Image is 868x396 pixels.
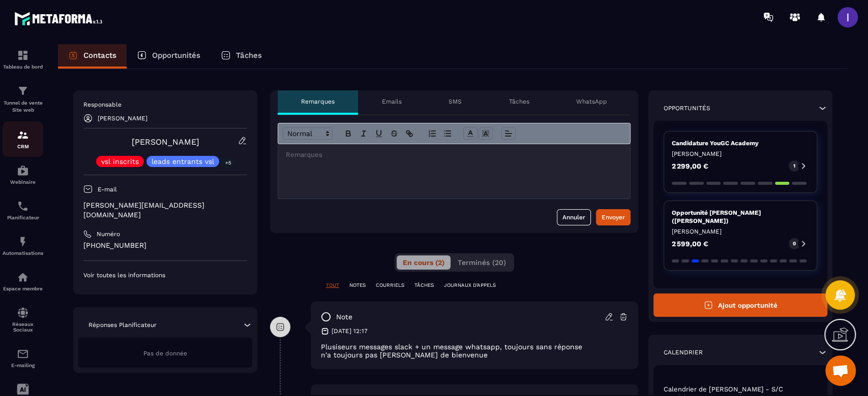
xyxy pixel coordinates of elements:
[17,129,29,141] img: formation
[672,150,809,158] p: [PERSON_NAME]
[3,263,43,299] a: automationsautomationsEspace membre
[414,282,434,289] p: TÂCHES
[83,101,247,109] p: Responsable
[382,97,402,106] p: Emails
[98,115,147,122] p: [PERSON_NAME]
[672,209,809,225] p: Opportunité [PERSON_NAME] ([PERSON_NAME])
[152,51,200,60] p: Opportunités
[3,340,43,376] a: emailemailE-mailing
[397,255,451,270] button: En cours (2)
[83,271,247,279] p: Voir toutes les informations
[793,162,795,170] p: 1
[17,348,29,360] img: email
[3,228,43,263] a: automationsautomationsAutomatisations
[664,348,703,356] p: Calendrier
[3,250,43,256] p: Automatisations
[236,51,262,60] p: Tâches
[793,240,796,247] p: 0
[3,77,43,121] a: formationformationTunnel de vente Site web
[508,97,529,106] p: Tâches
[458,258,506,267] span: Terminés (20)
[17,271,29,283] img: automations
[596,209,631,225] button: Envoyer
[127,44,211,69] a: Opportunités
[326,282,339,289] p: TOUT
[672,139,809,147] p: Candidature YouGC Academy
[83,201,247,220] p: [PERSON_NAME][EMAIL_ADDRESS][DOMAIN_NAME]
[3,299,43,340] a: social-networksocial-networkRéseaux Sociaux
[17,49,29,61] img: formation
[3,192,43,228] a: schedulerschedulerPlanificateur
[3,64,43,70] p: Tableau de bord
[444,282,496,289] p: JOURNAUX D'APPELS
[83,241,247,250] p: [PHONE_NUMBER]
[672,162,708,170] p: 2 299,00 €
[448,97,462,106] p: SMS
[403,258,444,267] span: En cours (2)
[3,100,43,114] p: Tunnel de vente Site web
[17,85,29,97] img: formation
[557,209,591,225] button: Annuler
[825,355,856,386] div: Ouvrir le chat
[653,293,827,317] button: Ajout opportunité
[132,137,199,147] a: [PERSON_NAME]
[222,157,235,168] p: +5
[3,179,43,185] p: Webinaire
[452,255,512,270] button: Terminés (20)
[321,351,628,359] p: n'a toujours pas [PERSON_NAME] de bienvenue
[576,97,607,106] p: WhatsApp
[3,362,43,368] p: E-mailing
[3,286,43,291] p: Espace membre
[3,157,43,192] a: automationsautomationsWebinaire
[143,350,187,357] span: Pas de donnée
[152,158,214,165] p: leads entrants vsl
[97,230,120,238] p: Numéro
[349,282,366,289] p: NOTES
[3,42,43,77] a: formationformationTableau de bord
[321,343,628,351] p: Plusiseurs messages slack + un message whatsapp, toujours sans réponse
[17,200,29,212] img: scheduler
[17,236,29,248] img: automations
[58,44,127,69] a: Contacts
[101,158,139,165] p: vsl inscrits
[376,282,404,289] p: COURRIELS
[83,51,116,60] p: Contacts
[672,227,809,236] p: [PERSON_NAME]
[98,185,117,193] p: E-mail
[664,104,710,112] p: Opportunités
[672,240,708,247] p: 2 599,00 €
[3,121,43,157] a: formationformationCRM
[602,212,625,222] div: Envoyer
[3,215,43,220] p: Planificateur
[17,164,29,177] img: automations
[17,307,29,319] img: social-network
[301,97,335,106] p: Remarques
[14,9,106,28] img: logo
[332,327,368,335] p: [DATE] 12:17
[3,321,43,333] p: Réseaux Sociaux
[88,321,157,329] p: Réponses Planificateur
[3,144,43,149] p: CRM
[211,44,272,69] a: Tâches
[336,312,352,322] p: note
